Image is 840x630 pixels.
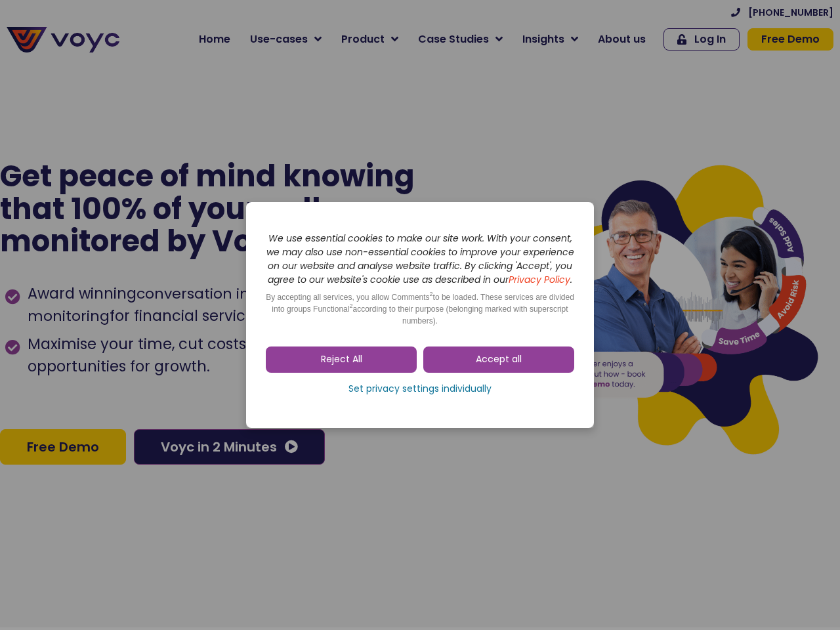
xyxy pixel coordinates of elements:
[266,232,574,286] i: We use essential cookies to make our site work. With your consent, we may also use non-essential ...
[430,291,433,297] sup: 2
[349,303,352,309] sup: 2
[423,346,574,373] a: Accept all
[321,353,362,366] span: Reject All
[266,379,574,399] a: Set privacy settings individually
[348,383,492,396] span: Set privacy settings individually
[476,353,522,366] span: Accept all
[266,346,417,373] a: Reject All
[509,273,570,286] a: Privacy Policy
[266,293,574,325] span: By accepting all services, you allow Comments to be loaded. These services are divided into group...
